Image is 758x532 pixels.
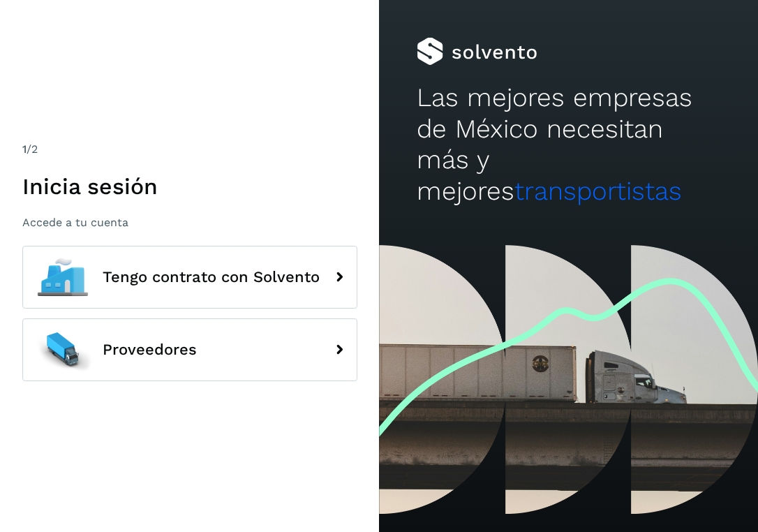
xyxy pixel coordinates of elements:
[22,141,357,158] div: /2
[22,216,357,229] p: Accede a tu cuenta
[103,269,320,286] span: Tengo contrato con Solvento
[22,173,357,200] h1: Inicia sesión
[22,246,357,309] button: Tengo contrato con Solvento
[103,341,197,358] span: Proveedores
[22,318,357,381] button: Proveedores
[417,82,720,207] h2: Las mejores empresas de México necesitan más y mejores
[22,142,27,156] span: 1
[514,176,682,206] span: transportistas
